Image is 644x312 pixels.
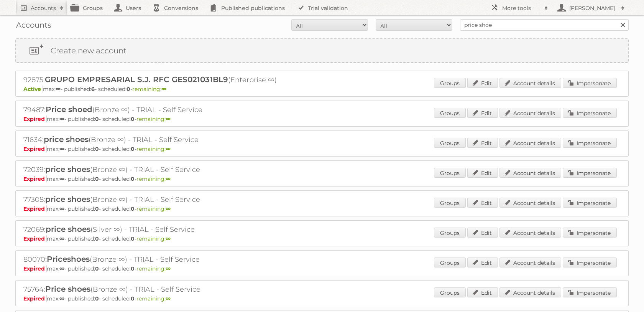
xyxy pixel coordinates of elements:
strong: ∞ [166,175,171,182]
h2: More tools [502,4,540,12]
strong: ∞ [59,145,64,152]
a: Impersonate [563,228,617,238]
p: max: - published: - scheduled: - [23,235,621,242]
span: Price shoed [46,105,92,114]
strong: ∞ [166,235,171,242]
a: Account details [499,108,561,118]
strong: 0 [95,235,99,242]
p: max: - published: - scheduled: - [23,145,621,152]
a: Edit [467,287,498,297]
h2: 72039: (Bronze ∞) - TRIAL - Self Service [23,165,292,175]
span: remaining: [136,205,171,212]
p: max: - published: - scheduled: - [23,86,621,92]
strong: ∞ [166,265,171,272]
strong: ∞ [59,295,64,302]
span: remaining: [132,86,166,92]
a: Account details [499,258,561,267]
span: Expired [23,295,47,302]
span: remaining: [136,116,171,122]
span: remaining: [136,265,171,272]
strong: 0 [95,265,99,272]
strong: 0 [131,265,135,272]
h2: 77308: (Bronze ∞) - TRIAL - Self Service [23,195,292,205]
span: remaining: [136,175,171,182]
strong: ∞ [59,175,64,182]
a: Create new account [16,39,628,62]
h2: [PERSON_NAME] [567,4,617,12]
span: Price shoes [45,284,90,294]
p: max: - published: - scheduled: - [23,265,621,272]
span: Expired [23,116,47,122]
strong: 6 [91,86,95,92]
strong: 0 [131,235,135,242]
span: Expired [23,265,47,272]
strong: ∞ [59,235,64,242]
span: remaining: [136,145,171,152]
strong: 0 [95,175,99,182]
span: price shoes [46,225,90,234]
strong: ∞ [59,265,64,272]
span: Expired [23,145,47,152]
a: Account details [499,198,561,208]
h2: 72069: (Silver ∞) - TRIAL - Self Service [23,225,292,234]
h2: Accounts [31,4,56,12]
strong: 0 [131,145,135,152]
strong: 0 [131,116,135,122]
a: Edit [467,168,498,178]
a: Account details [499,287,561,297]
strong: 0 [95,205,99,212]
a: Groups [434,78,466,88]
a: Groups [434,108,466,118]
a: Account details [499,78,561,88]
span: remaining: [136,235,171,242]
a: Account details [499,168,561,178]
strong: ∞ [56,86,61,92]
h2: 80070: (Bronze ∞) - TRIAL - Self Service [23,254,292,264]
a: Impersonate [563,287,617,297]
h2: 79487: (Bronze ∞) - TRIAL - Self Service [23,105,292,115]
strong: 0 [127,86,130,92]
a: Impersonate [563,198,617,208]
strong: 0 [131,295,135,302]
a: Edit [467,138,498,148]
strong: ∞ [166,295,171,302]
span: price shoes [45,165,90,174]
span: Expired [23,175,47,182]
strong: 0 [131,205,135,212]
strong: ∞ [161,86,166,92]
a: Account details [499,138,561,148]
span: Expired [23,235,47,242]
span: Priceshoes [47,254,90,264]
strong: 0 [131,175,135,182]
a: Groups [434,198,466,208]
h2: 75764: (Bronze ∞) - TRIAL - Self Service [23,284,292,294]
a: Groups [434,258,466,267]
strong: 0 [95,145,99,152]
span: price shoes [44,135,89,144]
a: Impersonate [563,108,617,118]
strong: ∞ [59,205,64,212]
span: price shoes [45,195,90,204]
span: GRUPO EMPRESARIAL S.J. RFC GES021031BL9 [45,75,228,84]
span: remaining: [136,295,171,302]
a: Edit [467,228,498,238]
p: max: - published: - scheduled: - [23,295,621,302]
a: Impersonate [563,258,617,267]
strong: 0 [95,295,99,302]
a: Edit [467,78,498,88]
span: Expired [23,205,47,212]
strong: ∞ [166,116,171,122]
a: Impersonate [563,78,617,88]
strong: ∞ [166,205,171,212]
h2: 92875: (Enterprise ∞) [23,75,292,85]
a: Edit [467,258,498,267]
a: Edit [467,198,498,208]
p: max: - published: - scheduled: - [23,205,621,212]
a: Account details [499,228,561,238]
a: Groups [434,138,466,148]
a: Groups [434,168,466,178]
p: max: - published: - scheduled: - [23,116,621,122]
strong: ∞ [59,116,64,122]
span: Active [23,86,43,92]
strong: ∞ [166,145,171,152]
